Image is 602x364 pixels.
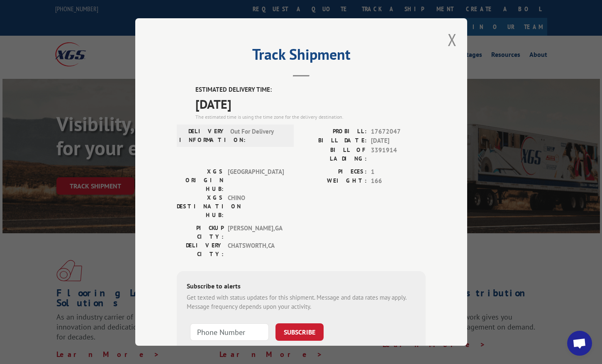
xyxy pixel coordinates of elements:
label: XGS ORIGIN HUB: [177,167,224,193]
label: BILL OF LADING: [301,145,367,163]
span: [DATE] [371,136,426,146]
span: 1 [371,167,426,176]
label: WEIGHT: [301,176,367,186]
span: Out For Delivery [230,127,286,144]
label: PICKUP CITY: [177,223,224,241]
label: PIECES: [301,167,367,176]
div: Open chat [567,331,592,356]
div: Get texted with status updates for this shipment. Message and data rates may apply. Message frequ... [187,293,416,311]
span: 3391914 [371,145,426,163]
span: [DATE] [195,94,426,113]
span: CHINO [228,193,284,219]
label: PROBILL: [301,127,367,136]
button: Close modal [448,29,457,51]
h2: Track Shipment [177,49,426,64]
button: SUBSCRIBE [275,323,324,340]
div: Subscribe to alerts [187,281,416,293]
span: 166 [371,176,426,186]
label: XGS DESTINATION HUB: [177,193,224,219]
label: DELIVERY CITY: [177,241,224,258]
label: BILL DATE: [301,136,367,146]
label: ESTIMATED DELIVERY TIME: [195,85,426,95]
span: 17672047 [371,127,426,136]
span: [GEOGRAPHIC_DATA] [228,167,284,193]
span: [PERSON_NAME] , GA [228,223,284,241]
input: Phone Number [190,323,269,340]
div: The estimated time is using the time zone for the delivery destination. [195,113,426,120]
span: CHATSWORTH , CA [228,241,284,258]
label: DELIVERY INFORMATION: [179,127,226,144]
